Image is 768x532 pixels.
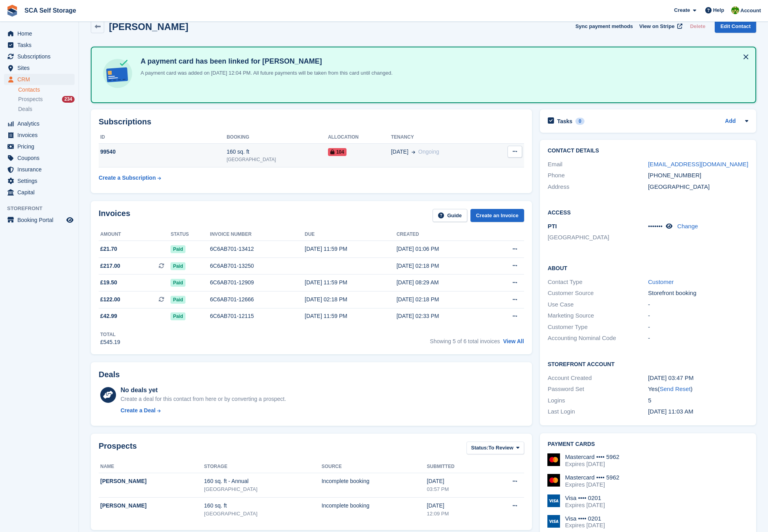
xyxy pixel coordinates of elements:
a: menu [4,51,75,62]
div: - [648,300,748,309]
div: Mastercard •••• 5962 [565,453,620,461]
div: 03:57 PM [427,485,488,493]
div: Customer Type [548,323,648,332]
div: [DATE] [427,502,488,510]
div: 12:09 PM [427,510,488,518]
div: [DATE] 11:59 PM [305,245,397,253]
span: Tasks [17,39,65,51]
span: 104 [328,148,347,156]
div: 99540 [99,148,227,156]
div: Address [548,182,648,192]
div: 6C6AB701-12666 [210,295,305,304]
a: Guide [433,209,467,222]
img: Visa Logo [547,515,560,528]
div: Mastercard •••• 5962 [565,474,620,481]
a: menu [4,74,75,85]
span: Coupons [17,152,65,164]
div: [GEOGRAPHIC_DATA] [648,182,748,192]
a: SCA Self Storage [21,4,79,17]
th: ID [99,131,227,144]
span: Create [674,6,690,14]
div: [GEOGRAPHIC_DATA] [204,510,322,518]
span: Prospects [18,96,43,103]
div: Incomplete booking [322,502,427,510]
div: [DATE] 08:29 AM [397,278,489,287]
a: Create an Invoice [470,209,524,222]
div: 6C6AB701-12909 [210,278,305,287]
div: [DATE] 02:18 PM [397,262,489,270]
div: - [648,311,748,320]
span: £21.70 [100,245,117,253]
div: [GEOGRAPHIC_DATA] [227,156,328,163]
div: Password Set [548,385,648,394]
div: Expires [DATE] [565,522,605,529]
th: Submitted [427,461,488,473]
a: Customer [648,278,674,285]
a: menu [4,130,75,141]
a: [EMAIL_ADDRESS][DOMAIN_NAME] [648,161,748,167]
div: [DATE] [427,477,488,485]
a: View All [503,338,524,344]
span: Help [713,6,724,14]
div: [DATE] 02:33 PM [397,312,489,320]
span: CRM [17,74,65,85]
div: 6C6AB701-13250 [210,262,305,270]
div: Total [100,331,120,338]
span: Invoices [17,130,65,141]
div: Phone [548,171,648,180]
span: Paid [170,262,185,270]
a: menu [4,62,75,73]
div: Marketing Source [548,311,648,320]
img: Mastercard Logo [547,453,560,466]
h2: Invoices [99,209,130,222]
div: [PHONE_NUMBER] [648,171,748,180]
div: Visa •••• 0201 [565,494,605,502]
p: A payment card was added on [DATE] 12:04 PM. All future payments will be taken from this card unt... [137,69,393,77]
div: [DATE] 11:59 PM [305,278,397,287]
button: Delete [687,20,708,33]
th: Due [305,228,397,241]
span: Deals [18,105,32,113]
span: PTI [548,223,557,229]
div: Accounting Nominal Code [548,334,648,343]
a: View on Stripe [636,20,684,33]
div: 0 [575,118,584,125]
div: 6C6AB701-12115 [210,312,305,320]
div: [DATE] 02:18 PM [305,295,397,304]
li: [GEOGRAPHIC_DATA] [548,233,648,242]
th: Amount [99,228,170,241]
span: [DATE] [391,148,408,156]
a: Deals [18,105,75,113]
img: Visa Logo [547,494,560,507]
a: Preview store [65,215,75,225]
a: Contacts [18,86,75,94]
span: ••••••• [648,223,663,229]
a: Create a Deal [120,406,286,415]
a: menu [4,39,75,51]
span: Sites [17,62,65,73]
h2: About [548,264,749,272]
a: menu [4,187,75,198]
a: menu [4,164,75,175]
div: Email [548,160,648,169]
span: Paid [170,245,185,253]
div: Expires [DATE] [565,481,620,488]
a: menu [4,141,75,152]
a: menu [4,175,75,186]
span: £217.00 [100,262,120,270]
div: Storefront booking [648,289,748,298]
span: Paid [170,296,185,304]
button: Sync payment methods [575,20,633,33]
h4: A payment card has been linked for [PERSON_NAME] [137,57,393,66]
div: Visa •••• 0201 [565,515,605,522]
div: [GEOGRAPHIC_DATA] [204,485,322,493]
th: Booking [227,131,328,144]
span: Pricing [17,141,65,152]
div: No deals yet [120,385,286,395]
span: Storefront [7,205,79,212]
div: Incomplete booking [322,477,427,485]
div: Yes [648,385,748,394]
div: [DATE] 11:59 PM [305,312,397,320]
button: Status: To Review [466,442,524,455]
img: card-linked-ebf98d0992dc2aeb22e95c0e3c79077019eb2392cfd83c6a337811c24bc77127.svg [101,57,134,90]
